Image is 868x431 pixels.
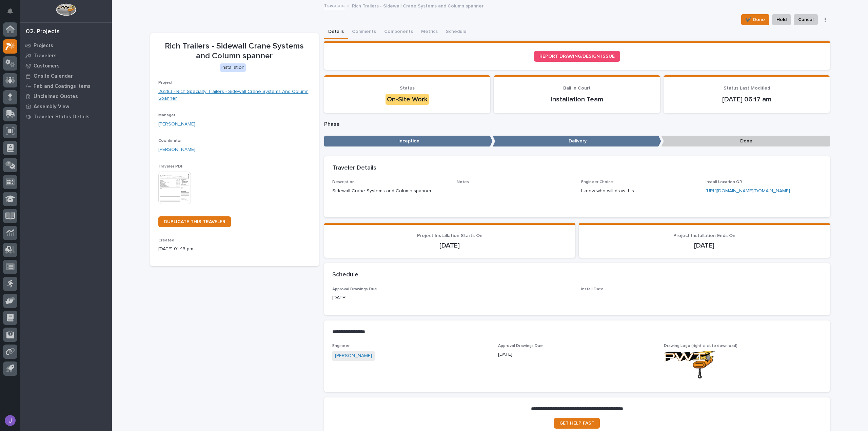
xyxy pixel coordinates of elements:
p: [DATE] [332,241,567,250]
a: DUPLICATE THIS TRAVELER [158,216,231,227]
button: ✔️ Done [741,14,769,25]
img: Workspace Logo [56,3,76,16]
span: Traveler PDF [158,164,183,169]
div: Installation [220,63,246,72]
a: Traveler Status Details [20,112,112,122]
p: [DATE] [332,294,573,301]
p: Done [661,136,830,147]
a: Travelers [20,51,112,61]
span: Coordinator [158,139,182,143]
a: Customers [20,61,112,71]
span: Created [158,238,174,242]
button: Comments [348,25,380,39]
span: Engineer [332,344,350,348]
span: Manager [158,113,175,117]
p: Traveler Status Details [34,114,90,120]
a: Onsite Calendar [20,71,112,81]
span: GET HELP FAST [559,421,594,426]
a: Unclaimed Quotes [20,91,112,101]
a: Fab and Coatings Items [20,81,112,91]
span: Notes [457,180,469,184]
p: Inception [324,136,493,147]
span: Approval Drawings Due [332,287,377,291]
p: Rich Trailers - Sidewall Crane Systems and Column spanner [158,41,311,61]
p: Installation Team [502,95,652,103]
p: Sidewall Crane Systems and Column spanner [332,188,449,195]
span: Install Location QR [706,180,742,184]
span: Project [158,81,173,85]
button: Schedule [442,25,471,39]
button: users-avatar [3,413,17,428]
img: KMn0arEbi3rEtPadmu9L4T_z2WKmo1-YsXnsdujd948 [664,351,715,378]
span: DUPLICATE THIS TRAVELER [164,219,225,224]
p: Onsite Calendar [34,73,73,79]
p: I know who will draw this [581,188,697,195]
span: Approval Drawings Due [498,344,543,348]
a: Assembly View [20,101,112,112]
p: Unclaimed Quotes [34,94,78,100]
span: Engineer Choice [581,180,613,184]
button: Details [324,25,348,39]
span: REPORT DRAWING/DESIGN ISSUE [539,54,615,59]
div: Notifications [8,8,17,19]
h2: Schedule [332,271,358,279]
button: Cancel [794,14,818,25]
a: REPORT DRAWING/DESIGN ISSUE [534,51,620,62]
p: Travelers [34,53,57,59]
a: [PERSON_NAME] [335,352,372,359]
span: ✔️ Done [746,16,765,24]
span: Cancel [798,16,813,24]
a: Travelers [324,1,344,9]
button: Metrics [417,25,442,39]
p: Fab and Coatings Items [34,83,91,90]
a: GET HELP FAST [554,418,600,429]
a: Projects [20,40,112,51]
span: Ball In Court [563,86,591,91]
span: Project Installation Ends On [673,233,735,238]
p: - [581,294,822,301]
div: On-Site Work [386,94,429,105]
p: [DATE] 01:43 pm [158,246,311,253]
p: Phase [324,121,830,128]
span: Hold [776,16,787,24]
a: [URL][DOMAIN_NAME][DOMAIN_NAME] [706,189,790,193]
span: Drawing Logo (right click to download) [664,344,737,348]
span: Status Last Modified [724,86,770,91]
p: [DATE] 06:17 am [672,95,822,103]
button: Hold [772,14,791,25]
div: 02. Projects [26,28,60,36]
span: Project Installation Starts On [417,233,482,238]
span: Install Date [581,287,604,291]
span: Description [332,180,355,184]
button: Components [380,25,417,39]
p: [DATE] [498,351,656,358]
p: Rich Trailers - Sidewall Crane Systems and Column spanner [352,2,484,9]
p: [DATE] [587,241,822,250]
a: [PERSON_NAME] [158,121,195,128]
h2: Traveler Details [332,164,376,172]
button: Notifications [3,4,17,18]
a: [PERSON_NAME] [158,146,195,153]
p: Projects [34,43,53,49]
a: 26283 - Rich Specialty Trailers - Sidewall Crane Systems And Column Spanner [158,88,311,102]
span: Status [400,86,415,91]
p: Assembly View [34,104,69,110]
p: Customers [34,63,60,69]
p: Delivery [493,136,661,147]
p: - [457,192,573,199]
